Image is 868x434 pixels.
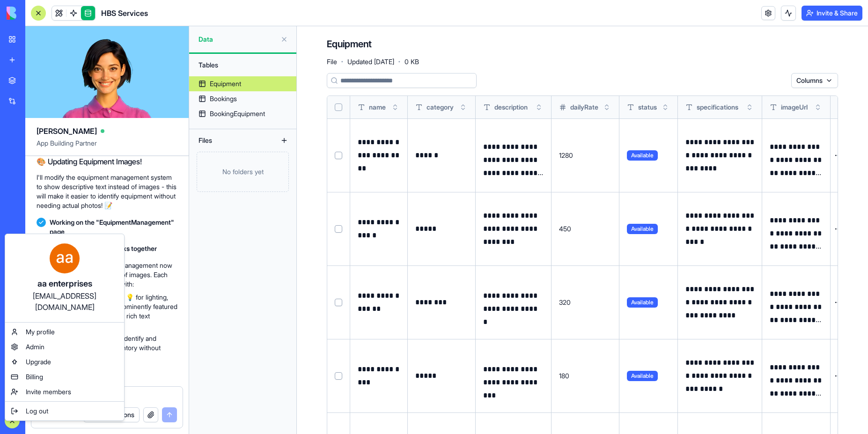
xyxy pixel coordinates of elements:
div: [EMAIL_ADDRESS][DOMAIN_NAME] [15,290,115,313]
a: Invite members [7,384,122,399]
span: My profile [26,327,55,337]
a: Billing [7,369,122,384]
a: Admin [7,339,122,354]
img: ACg8ocJRpHku6mnlGfwEuen2DnV75C77ng9eowmKnTpZhWMeC4pQZg=s96-c [50,243,80,273]
span: Invite members [26,387,71,397]
div: aa enterprises [15,277,115,290]
span: Billing [26,372,43,382]
a: aa enterprises[EMAIL_ADDRESS][DOMAIN_NAME] [7,236,122,320]
a: My profile [7,324,122,339]
span: Admin [26,342,44,352]
a: Upgrade [7,354,122,369]
span: Upgrade [26,357,51,367]
span: Log out [26,406,48,416]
